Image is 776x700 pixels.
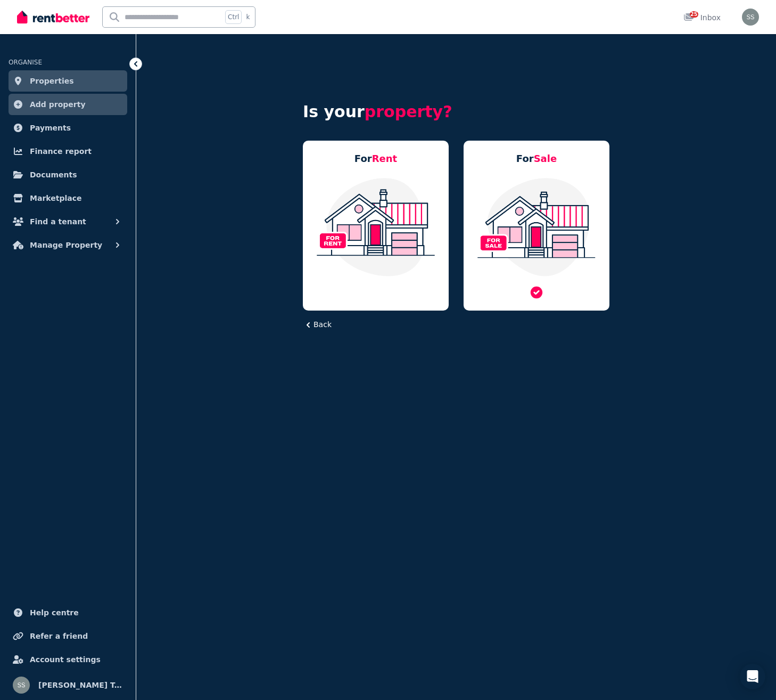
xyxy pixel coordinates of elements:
span: Payments [30,121,71,134]
button: Manage Property [9,234,127,256]
span: Documents [30,168,77,181]
h5: For [516,151,557,166]
img: Sue Seivers Total Real Estate [742,9,759,26]
a: Properties [9,70,127,92]
h5: For [354,151,397,166]
a: Marketplace [9,188,127,209]
a: Documents [9,164,127,185]
span: Manage Property [30,239,102,251]
a: Help centre [9,602,127,623]
span: Find a tenant [30,215,86,228]
a: Refer a friend [9,625,127,647]
span: Properties [30,75,74,87]
span: Add property [30,98,86,111]
button: Find a tenant [9,211,127,232]
span: Help centre [30,606,79,619]
a: Payments [9,117,127,139]
span: k [246,13,250,21]
span: property? [365,102,452,121]
button: Back [303,319,332,330]
span: [PERSON_NAME] Total Real Estate [38,679,123,691]
img: Sue Seivers Total Real Estate [13,677,30,694]
div: Inbox [683,12,721,23]
span: Rent [372,153,398,164]
span: Marketplace [30,192,81,205]
span: Refer a friend [30,630,88,642]
span: Account settings [30,653,101,666]
h4: Is your [303,102,609,121]
span: 25 [690,11,698,18]
a: Account settings [9,649,127,670]
img: RentBetter [17,9,89,25]
span: Finance report [30,145,92,158]
a: Finance report [9,141,127,162]
span: Ctrl [225,10,242,24]
div: Open Intercom Messenger [740,664,765,689]
span: Sale [534,153,557,164]
img: Residential Property For Rent [313,177,438,277]
img: Residential Property For Sale [474,177,599,277]
a: Add property [9,94,127,115]
span: ORGANISE [9,59,42,66]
